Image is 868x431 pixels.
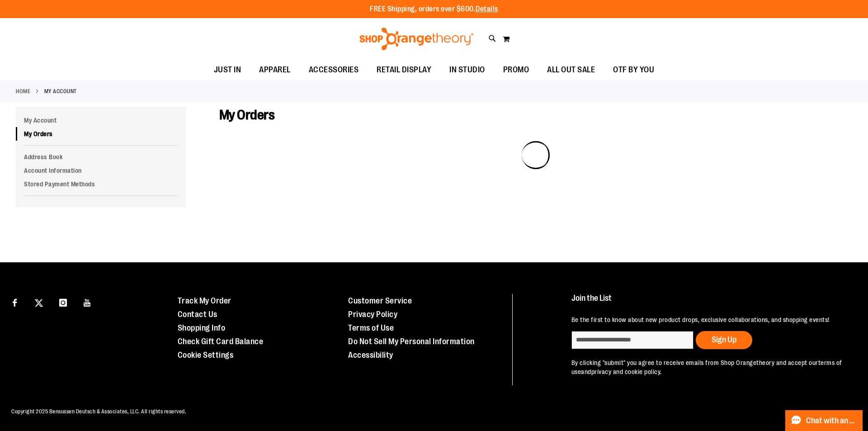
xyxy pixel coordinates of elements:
a: Check Gift Card Balance [178,337,264,346]
a: Account Information [16,164,186,177]
a: Cookie Settings [178,350,234,360]
span: PROMO [503,60,529,80]
p: Be the first to know about new product drops, exclusive collaborations, and shopping events! [571,315,847,324]
a: Details [476,5,498,13]
a: Shopping Info [178,323,226,332]
span: Sign Up [712,335,736,344]
a: Visit our X page [31,294,47,310]
a: Visit our Facebook page [7,294,23,310]
a: Address Book [16,150,186,164]
button: Chat with an Expert [785,410,863,431]
span: RETAIL DISPLAY [377,60,431,80]
a: privacy and cookie policy. [591,368,662,375]
h4: Join the List [571,294,847,311]
span: JUST IN [214,60,241,80]
a: Terms of Use [348,323,394,332]
button: Sign Up [696,331,752,349]
a: Track My Order [178,296,231,305]
a: Visit our Youtube page [80,294,95,310]
a: Visit our Instagram page [55,294,71,310]
input: enter email [571,331,693,349]
span: My Orders [219,107,275,123]
span: OTF BY YOU [613,60,654,80]
a: Customer Service [348,296,412,305]
a: Stored Payment Methods [16,177,186,191]
a: Accessibility [348,350,393,360]
a: Home [16,87,30,95]
p: By clicking "submit" you agree to receive emails from Shop Orangetheory and accept our and [571,358,847,376]
span: APPAREL [259,60,291,80]
a: My Orders [16,127,186,141]
a: Privacy Policy [348,310,397,319]
span: Copyright 2025 Bensussen Deutsch & Associates, LLC. All rights reserved. [11,408,186,415]
a: Do Not Sell My Personal Information [348,337,475,346]
span: ALL OUT SALE [547,60,595,80]
img: Twitter [35,299,43,307]
span: IN STUDIO [449,60,485,80]
a: terms of use [571,359,842,375]
strong: My Account [44,87,77,95]
a: Contact Us [178,310,217,319]
span: ACCESSORIES [309,60,359,80]
img: Shop Orangetheory [358,28,475,50]
a: My Account [16,114,186,127]
span: Chat with an Expert [806,417,857,425]
p: FREE Shipping, orders over $600. [370,4,498,14]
